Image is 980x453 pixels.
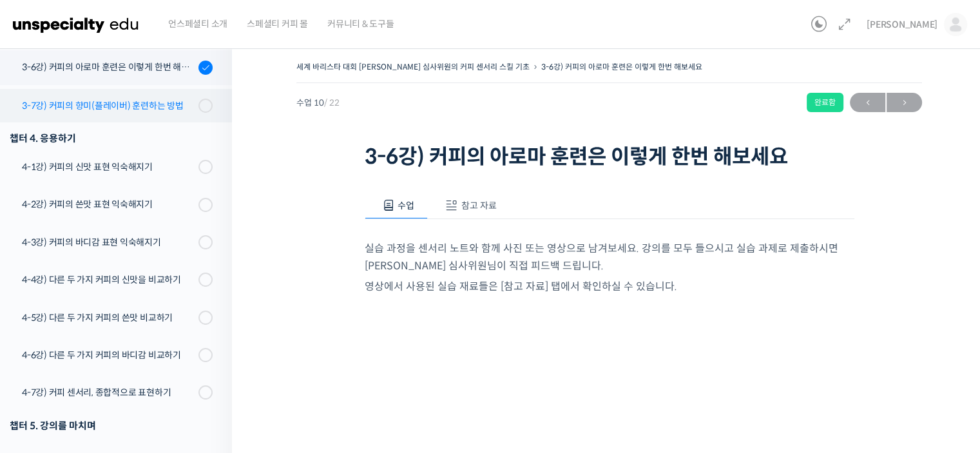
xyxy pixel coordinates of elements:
[296,99,340,107] span: 수업 10
[887,94,922,111] span: →
[461,200,497,211] span: 참고 자료
[22,160,195,174] div: 4-1강) 커피의 신맛 표현 익숙해지기
[22,60,195,74] div: 3-6강) 커피의 아로마 훈련은 이렇게 한번 해보세요
[807,93,843,112] div: 완료함
[541,62,702,72] a: 3-6강) 커피의 아로마 훈련은 이렇게 한번 해보세요
[4,346,85,378] a: 홈
[22,311,195,325] div: 4-5강) 다른 두 가지 커피의 쓴맛 비교하기
[22,197,195,211] div: 4-2강) 커피의 쓴맛 표현 익숙해지기
[850,93,885,112] a: ←이전
[22,273,195,287] div: 4-4강) 다른 두 가지 커피의 신맛을 비교하기
[22,235,195,249] div: 4-3강) 커피의 바디감 표현 익숙해지기
[41,365,48,376] span: 홈
[365,144,854,169] h1: 3-6강) 커피의 아로마 훈련은 이렇게 한번 해보세요
[199,365,215,376] span: 설정
[398,200,414,211] span: 수업
[166,346,247,378] a: 설정
[22,348,195,362] div: 4-6강) 다른 두 가지 커피의 바디감 비교하기
[85,346,166,378] a: 대화
[365,278,854,295] p: 영상에서 사용된 실습 재료들은 [참고 자료] 탭에서 확인하실 수 있습니다.
[10,130,213,147] div: 챕터 4. 응용하기
[296,62,530,72] a: 세계 바리스타 대회 [PERSON_NAME] 심사위원의 커피 센서리 스킬 기초
[22,385,195,400] div: 4-7강) 커피 센서리, 종합적으로 표현하기
[118,366,133,376] span: 대화
[867,19,937,30] span: [PERSON_NAME]
[22,99,195,113] div: 3-7강) 커피의 향미(플레이버) 훈련하는 방법
[324,97,340,108] span: / 22
[887,93,922,112] a: 다음→
[10,417,213,434] div: 챕터 5. 강의를 마치며
[365,240,854,275] p: 실습 과정을 센서리 노트와 함께 사진 또는 영상으로 남겨보세요. 강의를 모두 들으시고 실습 과제로 제출하시면 [PERSON_NAME] 심사위원님이 직접 피드백 드립니다.
[850,94,885,111] span: ←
